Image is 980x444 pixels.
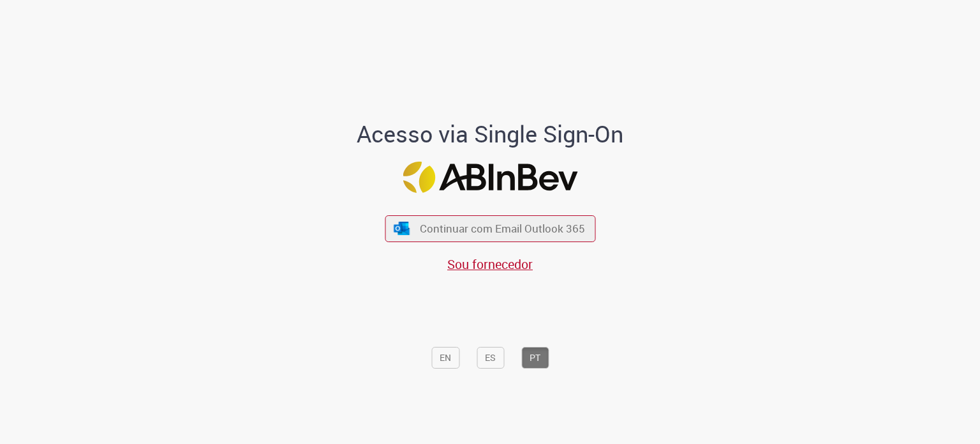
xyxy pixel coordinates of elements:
img: Logo ABInBev [403,162,577,193]
span: Continuar com Email Outlook 365 [420,221,585,236]
button: PT [521,347,549,369]
a: Sou fornecedor [447,256,533,273]
button: ícone Azure/Microsoft 360 Continuar com Email Outlook 365 [385,215,595,241]
button: ES [477,347,504,369]
h1: Acesso via Single Sign-On [313,121,667,147]
img: ícone Azure/Microsoft 360 [393,222,411,235]
button: EN [431,347,459,369]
